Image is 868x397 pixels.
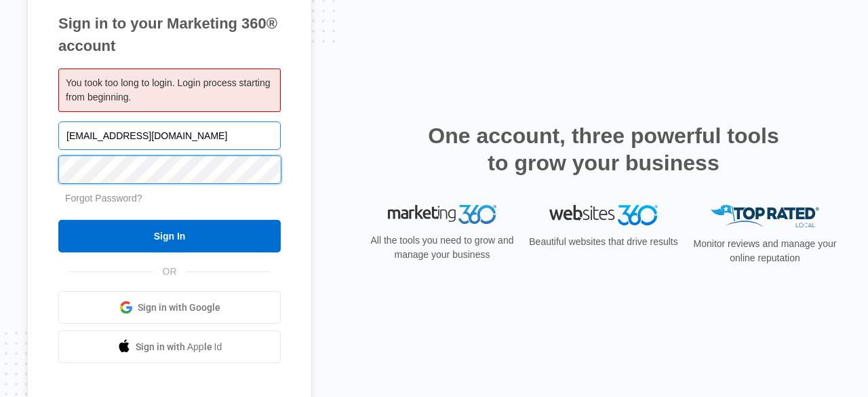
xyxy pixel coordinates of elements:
[58,330,281,363] a: Sign in with Apple Id
[138,301,220,315] span: Sign in with Google
[58,220,281,252] input: Sign In
[136,340,222,354] span: Sign in with Apple Id
[66,77,270,102] span: You took too long to login. Login process starting from beginning.
[711,205,819,227] img: Top Rated Local
[388,205,496,224] img: Marketing 360
[366,233,518,262] p: All the tools you need to grow and manage your business
[424,122,783,176] h2: One account, three powerful tools to grow your business
[65,193,142,204] a: Forgot Password?
[58,12,281,57] h1: Sign in to your Marketing 360® account
[528,235,679,249] p: Beautiful websites that drive results
[549,205,658,225] img: Websites 360
[58,121,281,150] input: Email
[153,265,186,279] span: OR
[58,291,281,324] a: Sign in with Google
[689,237,841,265] p: Monitor reviews and manage your online reputation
